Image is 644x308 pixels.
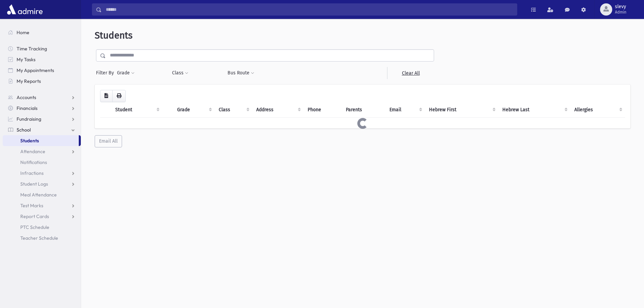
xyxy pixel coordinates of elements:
span: Meal Attendance [20,192,57,198]
span: Home [17,29,29,35]
th: Allergies [570,102,625,118]
button: Email All [95,135,122,147]
a: Home [3,27,81,38]
span: Student Logs [20,181,48,187]
a: Accounts [3,92,81,103]
a: PTC Schedule [3,222,81,233]
th: Parents [342,102,385,118]
th: Grade [173,102,214,118]
span: Fundraising [17,116,41,122]
th: Email [385,102,425,118]
span: Students [20,138,39,144]
a: My Reports [3,76,81,87]
a: School [3,124,81,135]
span: School [17,127,31,133]
th: Phone [304,102,342,118]
span: Filter By [96,69,117,76]
a: Time Tracking [3,43,81,54]
span: Teacher Schedule [20,235,58,241]
span: My Tasks [17,56,35,63]
a: Teacher Schedule [3,233,81,243]
a: Notifications [3,157,81,168]
span: Infractions [20,170,44,176]
button: Bus Route [227,67,255,79]
button: Print [112,90,126,102]
button: CSV [100,90,113,102]
span: Admin [615,9,626,15]
span: Notifications [20,159,47,165]
button: Grade [117,67,135,79]
a: Student Logs [3,179,81,189]
span: Test Marks [20,203,43,209]
span: PTC Schedule [20,224,49,230]
span: slevy [615,4,626,9]
a: Students [3,135,79,146]
th: Class [215,102,253,118]
span: Accounts [17,94,36,100]
th: Student [111,102,162,118]
span: Students [95,30,133,41]
a: My Tasks [3,54,81,65]
th: Hebrew Last [498,102,571,118]
span: My Appointments [17,67,54,73]
a: My Appointments [3,65,81,76]
input: Search [102,3,517,16]
a: Test Marks [3,200,81,211]
button: Class [172,67,189,79]
a: Attendance [3,146,81,157]
a: Clear All [387,67,434,79]
a: Fundraising [3,114,81,124]
span: My Reports [17,78,41,84]
th: Address [252,102,304,118]
span: Attendance [20,148,45,155]
span: Report Cards [20,213,49,219]
img: AdmirePro [5,3,44,16]
th: Hebrew First [425,102,498,118]
span: Financials [17,105,38,111]
a: Financials [3,103,81,114]
a: Report Cards [3,211,81,222]
span: Time Tracking [17,46,47,52]
a: Infractions [3,168,81,179]
a: Meal Attendance [3,189,81,200]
